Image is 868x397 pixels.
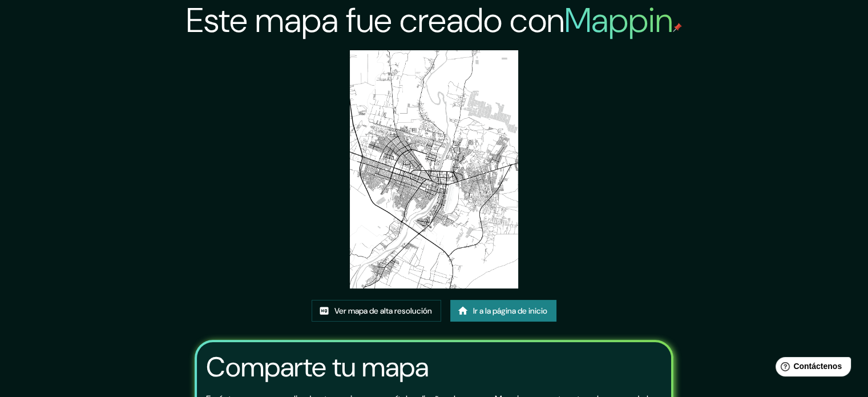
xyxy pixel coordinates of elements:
font: Comparte tu mapa [206,349,429,385]
img: created-map [350,50,518,288]
a: Ir a la página de inicio [450,300,556,322]
iframe: Lanzador de widgets de ayuda [766,352,855,384]
img: pin de mapeo [673,23,682,32]
font: Ir a la página de inicio [473,306,547,316]
font: Ver mapa de alta resolución [334,306,432,316]
a: Ver mapa de alta resolución [312,300,441,322]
